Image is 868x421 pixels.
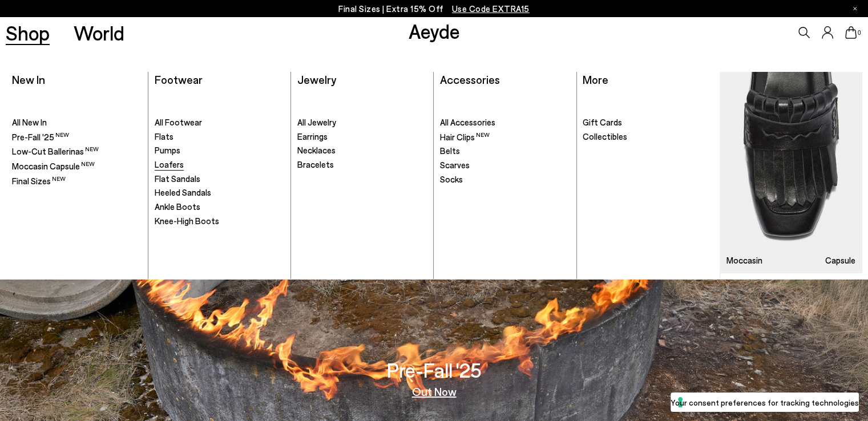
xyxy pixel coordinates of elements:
span: Scarves [440,160,470,170]
h3: Capsule [825,256,855,265]
span: Navigate to /collections/ss25-final-sizes [452,3,530,14]
span: Ankle Boots [155,201,200,212]
label: Your consent preferences for tracking technologies [671,396,859,408]
span: Heeled Sandals [155,187,211,197]
a: Accessories [440,72,500,86]
h3: Pre-Fall '25 [387,360,482,380]
a: Moccasin Capsule [720,72,862,273]
a: All Jewelry [297,117,427,128]
button: Your consent preferences for tracking technologies [671,392,859,412]
a: All New In [12,117,142,128]
a: Gift Cards [583,117,713,128]
span: 0 [857,30,862,36]
a: More [583,72,608,86]
a: Collectibles [583,131,713,143]
a: Moccasin Capsule [12,160,142,172]
a: Bracelets [297,159,427,171]
span: Flats [155,131,173,141]
span: All Jewelry [297,117,336,127]
span: Collectibles [583,131,627,141]
span: Gift Cards [583,117,622,127]
a: New In [12,72,45,86]
a: Loafers [155,159,285,171]
a: Footwear [155,72,203,86]
span: Loafers [155,159,184,169]
img: Mobile_e6eede4d-78b8-4bd1-ae2a-4197e375e133_900x.jpg [720,72,862,273]
a: Socks [440,174,570,185]
a: Flats [155,131,285,143]
span: Pumps [155,145,180,155]
span: Necklaces [297,145,336,155]
a: Pre-Fall '25 [12,131,142,143]
a: All Footwear [155,117,285,128]
h3: Moccasin [726,256,762,265]
span: All New In [12,117,47,127]
span: Earrings [297,131,328,141]
span: Moccasin Capsule [12,161,95,171]
span: All Accessories [440,117,495,127]
span: Flat Sandals [155,173,200,184]
span: Final Sizes [12,176,66,186]
p: Final Sizes | Extra 15% Off [338,2,530,16]
a: Jewelry [297,72,336,86]
a: Final Sizes [12,175,142,187]
span: Pre-Fall '25 [12,132,69,142]
a: Hair Clips [440,131,570,143]
a: Flat Sandals [155,173,285,185]
span: Low-Cut Ballerinas [12,146,99,156]
a: World [74,23,124,43]
a: Earrings [297,131,427,143]
a: 0 [845,26,857,39]
span: All Footwear [155,117,202,127]
a: All Accessories [440,117,570,128]
a: Knee-High Boots [155,216,285,227]
a: Out Now [412,386,457,397]
span: Bracelets [297,159,334,169]
a: Low-Cut Ballerinas [12,145,142,157]
a: Pumps [155,145,285,156]
span: Socks [440,174,463,184]
a: Heeled Sandals [155,187,285,199]
span: Belts [440,145,460,156]
a: Aeyde [409,19,460,43]
span: Knee-High Boots [155,216,219,226]
a: Belts [440,145,570,157]
a: Ankle Boots [155,201,285,213]
a: Scarves [440,160,570,171]
span: Hair Clips [440,132,490,142]
a: Necklaces [297,145,427,156]
a: Shop [6,23,50,43]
